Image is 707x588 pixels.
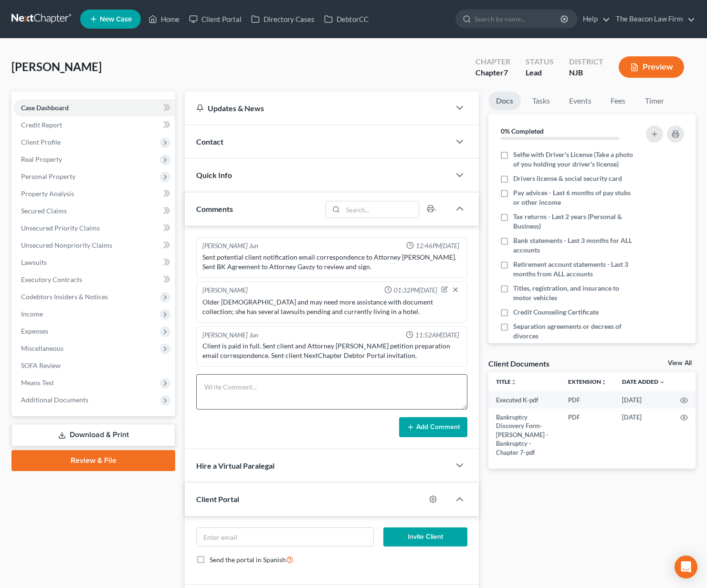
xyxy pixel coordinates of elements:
[21,378,54,387] span: Means Test
[21,138,61,146] span: Client Profile
[144,10,184,28] a: Home
[614,409,673,461] td: [DATE]
[504,68,508,77] span: 7
[513,212,636,231] span: Tax returns - Last 2 years (Personal & Business)
[21,361,61,369] span: SOFA Review
[21,172,75,180] span: Personal Property
[569,67,603,78] div: NJB
[619,56,684,78] button: Preview
[196,170,232,179] span: Quick Info
[603,92,633,110] a: Fees
[197,528,373,546] input: Enter email
[210,556,286,564] span: Send the portal in Spanish
[21,327,48,335] span: Expenses
[246,10,319,28] a: Directory Cases
[11,424,175,446] a: Download & Print
[659,379,665,385] i: expand_more
[21,310,43,318] span: Income
[611,10,695,28] a: The Beacon Law Firm
[525,92,558,110] a: Tasks
[21,104,69,112] span: Case Dashboard
[501,127,544,135] strong: 0% Completed
[202,331,258,340] div: [PERSON_NAME] Jun
[11,450,175,471] a: Review & File
[568,378,607,385] a: Extensionunfold_more
[513,236,636,255] span: Bank statements - Last 3 months for ALL accounts
[13,99,175,116] a: Case Dashboard
[513,174,622,183] span: Drivers license & social security card
[202,297,461,316] div: Older [DEMOGRAPHIC_DATA] and may need more assistance with document collection; she has several l...
[21,189,74,198] span: Property Analysis
[488,409,560,461] td: Bankruptcy Discovery Form-[PERSON_NAME] - Bankruptcy - Chapter 7-pdf
[614,391,673,409] td: [DATE]
[202,252,461,272] div: Sent potential client notification email correspondence to Attorney [PERSON_NAME]. Sent BK Agreem...
[513,260,636,279] span: Retirement account statements - Last 3 months from ALL accounts
[675,556,697,578] div: Open Intercom Messenger
[202,241,258,251] div: [PERSON_NAME] Jun
[496,378,517,385] a: Titleunfold_more
[21,207,67,215] span: Secured Claims
[13,237,175,254] a: Unsecured Nonpriority Claims
[488,358,549,368] div: Client Documents
[196,103,439,113] div: Updates & News
[637,92,672,110] a: Timer
[383,527,467,546] button: Invite Client
[21,155,62,163] span: Real Property
[21,293,108,301] span: Codebtors Insiders & Notices
[21,241,112,249] span: Unsecured Nonpriority Claims
[560,391,614,409] td: PDF
[11,60,102,73] span: [PERSON_NAME]
[196,137,223,146] span: Contact
[668,360,692,367] a: View All
[21,121,62,129] span: Credit Report
[526,67,554,78] div: Lead
[13,254,175,271] a: Lawsuits
[415,331,459,340] span: 11:52AM[DATE]
[343,201,419,218] input: Search...
[475,56,510,67] div: Chapter
[319,10,373,28] a: DebtorCC
[202,341,461,360] div: Client is paid in full. Sent client and Attorney [PERSON_NAME] petition preparation email corresp...
[513,150,636,169] span: Selfie with Driver's License (Take a photo of you holding your driver's license)
[511,379,517,385] i: unfold_more
[601,379,607,385] i: unfold_more
[13,357,175,374] a: SOFA Review
[475,10,562,28] input: Search by name...
[578,10,610,28] a: Help
[488,391,560,409] td: Executed K-pdf
[569,56,603,67] div: District
[526,56,554,67] div: Status
[184,10,246,28] a: Client Portal
[13,220,175,237] a: Unsecured Priority Claims
[622,378,665,385] a: Date Added expand_more
[513,322,636,341] span: Separation agreements or decrees of divorces
[560,409,614,461] td: PDF
[13,202,175,220] a: Secured Claims
[196,461,274,470] span: Hire a Virtual Paralegal
[416,241,459,251] span: 12:46PM[DATE]
[13,185,175,202] a: Property Analysis
[196,204,233,213] span: Comments
[21,275,82,283] span: Executory Contracts
[100,16,132,23] span: New Case
[399,417,467,437] button: Add Comment
[21,258,47,266] span: Lawsuits
[513,307,599,317] span: Credit Counseling Certificate
[13,116,175,134] a: Credit Report
[475,67,510,78] div: Chapter
[21,344,63,352] span: Miscellaneous
[202,286,248,295] div: [PERSON_NAME]
[513,283,636,303] span: Titles, registration, and insurance to motor vehicles
[561,92,599,110] a: Events
[13,271,175,288] a: Executory Contracts
[21,224,100,232] span: Unsecured Priority Claims
[21,396,88,404] span: Additional Documents
[394,286,437,295] span: 01:32PM[DATE]
[488,92,521,110] a: Docs
[196,494,239,504] span: Client Portal
[513,188,636,207] span: Pay advices - Last 6 months of pay stubs or other income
